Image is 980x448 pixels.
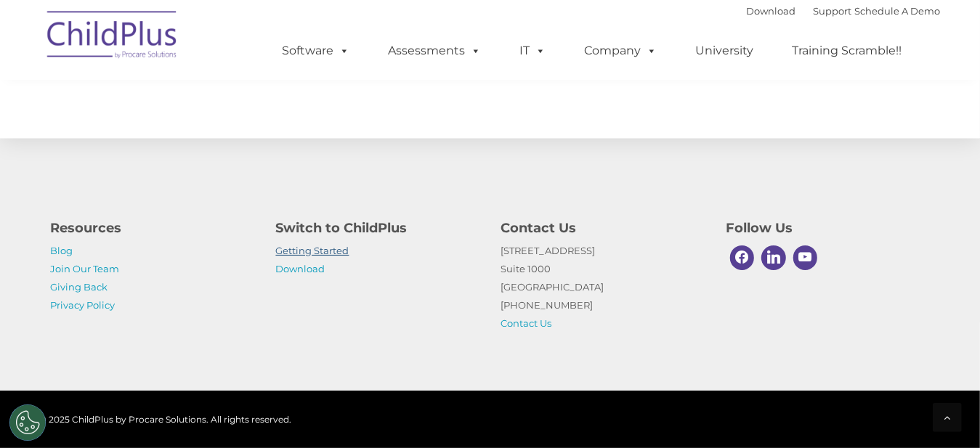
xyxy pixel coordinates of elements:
[570,36,672,65] a: Company
[501,242,705,333] p: [STREET_ADDRESS] Suite 1000 [GEOGRAPHIC_DATA] [PHONE_NUMBER]
[726,242,758,274] a: Facebook
[681,36,769,65] a: University
[51,299,116,311] a: Privacy Policy
[40,1,185,73] img: ChildPlus by Procare Solutions
[276,263,325,274] a: Download
[747,5,941,17] font: |
[40,414,292,425] span: © 2025 ChildPlus by Procare Solutions. All rights reserved.
[855,5,941,17] a: Schedule A Demo
[268,36,365,65] a: Software
[747,5,796,17] a: Download
[51,245,73,256] a: Blog
[51,263,120,274] a: Join Our Team
[276,245,349,256] a: Getting Started
[501,218,705,238] h4: Contact Us
[202,96,246,107] span: Last name
[276,218,479,238] h4: Switch to ChildPlus
[726,218,930,238] h4: Follow Us
[790,242,822,274] a: Youtube
[778,36,917,65] a: Training Scramble!!
[501,317,552,329] a: Contact Us
[202,155,264,166] span: Phone number
[9,404,46,441] button: Cookies Settings
[51,218,254,238] h4: Resources
[51,281,108,293] a: Giving Back
[814,5,852,17] a: Support
[758,242,790,274] a: Linkedin
[374,36,496,65] a: Assessments
[506,36,561,65] a: IT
